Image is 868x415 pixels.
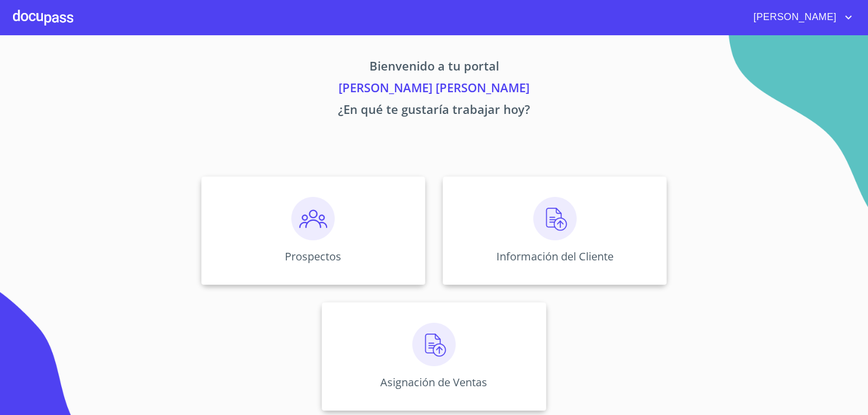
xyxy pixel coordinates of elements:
[291,197,335,240] img: prospectos.png
[412,323,456,366] img: carga.png
[745,9,855,26] button: account of current user
[496,249,614,264] p: Información del Cliente
[100,79,768,100] p: [PERSON_NAME] [PERSON_NAME]
[100,100,768,122] p: ¿En qué te gustaría trabajar hoy?
[380,375,487,390] p: Asignación de Ventas
[745,9,842,26] span: [PERSON_NAME]
[533,197,577,240] img: carga.png
[285,249,341,264] p: Prospectos
[100,57,768,79] p: Bienvenido a tu portal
